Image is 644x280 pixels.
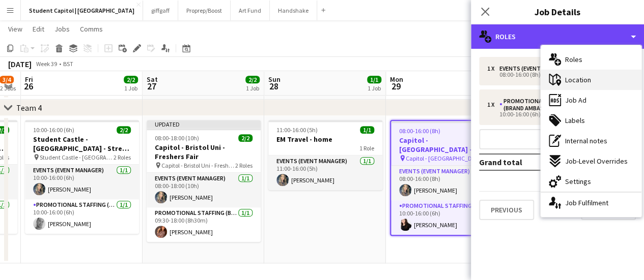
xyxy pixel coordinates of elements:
[388,80,403,92] span: 29
[4,22,26,36] a: View
[487,65,499,72] div: 1 x
[245,76,260,83] span: 2/2
[16,103,42,113] div: Team 4
[406,154,478,162] span: Capitol - [GEOGRAPHIC_DATA] - Street Team
[25,165,139,199] app-card-role: Events (Event Manager)1/110:00-16:00 (6h)[PERSON_NAME]
[124,76,138,83] span: 2/2
[268,120,382,190] app-job-card: 11:00-16:00 (5h)1/1EM Travel - home1 RoleEvents (Event Manager)1/111:00-16:00 (5h)[PERSON_NAME]
[25,135,139,153] h3: Student Castle - [GEOGRAPHIC_DATA] - Street Team
[268,75,281,84] span: Sun
[235,162,253,169] span: 2 Roles
[391,136,503,154] h3: Capitol - [GEOGRAPHIC_DATA] - Street Team
[399,127,440,135] span: 08:00-16:00 (8h)
[25,75,33,84] span: Fri
[147,143,261,161] h3: Capitol - Bristol Uni - Freshers Fair
[565,75,591,84] span: Location
[147,120,261,128] div: Updated
[25,199,139,234] app-card-role: Promotional Staffing (Brand Ambassadors)1/110:00-16:00 (6h)[PERSON_NAME]
[124,84,137,92] div: 1 Job
[40,153,114,161] span: Student Castle - [GEOGRAPHIC_DATA] - Street Team
[231,1,270,20] button: Art Fund
[499,98,597,112] div: Promotional Staffing (Brand Ambassadors)
[360,126,374,134] span: 1/1
[76,22,107,36] a: Comms
[391,166,503,200] app-card-role: Events (Event Manager)1/108:00-16:00 (8h)[PERSON_NAME]
[8,59,32,69] div: [DATE]
[25,120,139,234] app-job-card: 10:00-16:00 (6h)2/2Student Castle - [GEOGRAPHIC_DATA] - Street Team Student Castle - [GEOGRAPHIC_...
[114,153,131,161] span: 2 Roles
[238,134,253,142] span: 2/2
[246,84,259,92] div: 1 Job
[63,60,73,68] div: BST
[471,24,644,49] div: Roles
[21,1,143,20] button: Student Capitol | [GEOGRAPHIC_DATA]
[178,1,231,20] button: Proprep/Boost
[34,60,59,68] span: Week 39
[479,154,575,170] td: Grand total
[368,84,381,92] div: 1 Job
[145,80,158,92] span: 27
[161,162,235,169] span: Capitol - Bristol Uni - Freshers Fair
[367,76,381,83] span: 1/1
[268,135,382,144] h3: EM Travel - home
[29,22,48,36] a: Edit
[390,120,504,236] app-job-card: 08:00-16:00 (8h)2/2Capitol - [GEOGRAPHIC_DATA] - Street Team Capitol - [GEOGRAPHIC_DATA] - Street...
[390,75,403,84] span: Mon
[155,134,199,142] span: 08:00-18:00 (10h)
[565,157,628,166] span: Job-Level Overrides
[487,72,617,77] div: 08:00-16:00 (8h)
[565,96,586,105] span: Job Ad
[565,136,607,145] span: Internal notes
[499,65,574,72] div: Events (Event Manager)
[471,5,644,18] h3: Job Details
[147,207,261,242] app-card-role: Promotional Staffing (Brand Ambassadors)1/109:30-18:00 (8h30m)[PERSON_NAME]
[391,200,503,235] app-card-role: Promotional Staffing (Brand Ambassadors)1/110:00-16:00 (6h)[PERSON_NAME]
[8,24,22,34] span: View
[143,1,178,20] button: giffgaff
[33,126,74,134] span: 10:00-16:00 (6h)
[147,75,158,84] span: Sat
[80,24,103,34] span: Comms
[117,126,131,134] span: 2/2
[487,101,499,108] div: 1 x
[541,193,641,213] div: Job Fulfilment
[147,120,261,242] app-job-card: Updated08:00-18:00 (10h)2/2Capitol - Bristol Uni - Freshers Fair Capitol - Bristol Uni - Freshers...
[565,55,582,64] span: Roles
[565,177,591,186] span: Settings
[359,144,374,152] span: 1 Role
[147,173,261,207] app-card-role: Events (Event Manager)1/108:00-18:00 (10h)[PERSON_NAME]
[479,200,534,220] button: Previous
[565,116,585,125] span: Labels
[268,155,382,190] app-card-role: Events (Event Manager)1/111:00-16:00 (5h)[PERSON_NAME]
[487,112,617,117] div: 10:00-16:00 (6h)
[267,80,281,92] span: 28
[33,24,44,34] span: Edit
[54,24,70,34] span: Jobs
[23,80,33,92] span: 26
[270,1,317,20] button: Handshake
[276,126,318,134] span: 11:00-16:00 (5h)
[50,22,74,36] a: Jobs
[479,129,636,149] button: Add role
